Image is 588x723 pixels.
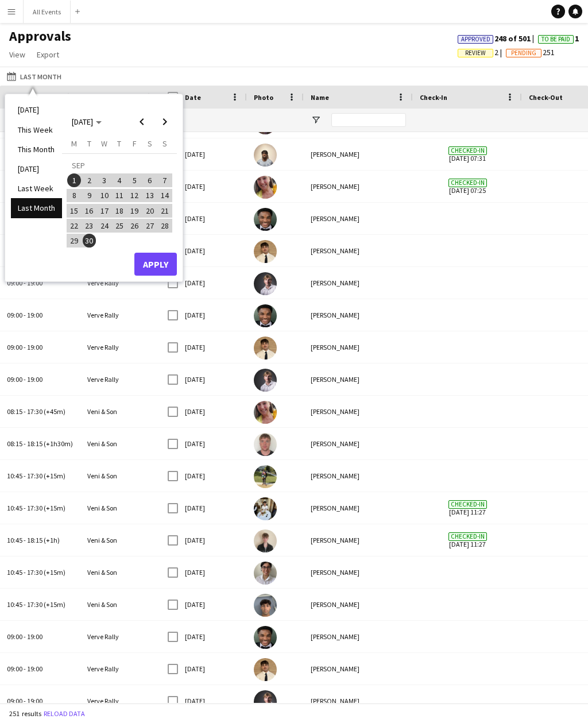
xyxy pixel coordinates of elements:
[112,188,127,203] button: 11-09-2025
[83,173,96,187] span: 2
[254,690,277,713] img: Robert Usher
[254,144,277,167] img: Eshaan Firake
[133,138,137,149] span: F
[461,36,490,43] span: Approved
[80,396,161,427] div: Veni & Son
[80,428,161,459] div: Veni & Son
[158,189,172,203] span: 14
[254,465,277,488] img: Mahlon Muzhiki
[7,632,22,641] span: 09:00
[97,203,112,218] button: 17-09-2025
[7,93,24,102] span: Time
[101,138,107,149] span: W
[304,621,413,652] div: [PERSON_NAME]
[97,218,112,233] button: 24-09-2025
[311,93,329,102] span: Name
[127,204,141,218] span: 19
[82,203,96,218] button: 16-09-2025
[448,179,487,187] span: Checked-in
[27,311,42,319] span: 19:00
[331,113,406,127] input: Name Filter Input
[157,218,172,233] button: 28-09-2025
[98,204,111,218] span: 17
[24,439,26,448] span: -
[178,556,247,588] div: [DATE]
[178,653,247,685] div: [DATE]
[304,203,413,234] div: [PERSON_NAME]
[7,536,22,544] span: 10:45
[112,218,127,233] button: 25-09-2025
[11,140,62,159] li: This Month
[27,536,42,544] span: 18:15
[142,173,157,188] button: 06-09-2025
[254,401,277,424] img: Ruth Danieli
[27,600,42,609] span: 17:30
[67,111,106,132] button: Choose month and year
[113,204,126,218] span: 18
[178,492,247,524] div: [DATE]
[67,234,81,248] span: 29
[44,504,65,512] span: (+15m)
[7,568,22,577] span: 10:45
[67,158,172,173] td: SEP
[304,556,413,588] div: [PERSON_NAME]
[304,524,413,556] div: [PERSON_NAME]
[27,407,42,416] span: 17:30
[178,299,247,331] div: [DATE]
[178,235,247,266] div: [DATE]
[7,311,22,319] span: 09:00
[67,203,82,218] button: 15-09-2025
[448,500,487,509] span: Checked-in
[80,460,161,492] div: Veni & Son
[80,331,161,363] div: Verve Rally
[157,173,172,188] button: 07-09-2025
[83,234,96,248] span: 30
[44,439,73,448] span: (+1h30m)
[11,120,62,140] li: This Week
[127,219,141,233] span: 26
[465,49,486,57] span: Review
[254,272,277,295] img: Robert Usher
[7,600,22,609] span: 10:45
[158,219,172,233] span: 28
[127,218,142,233] button: 26-09-2025
[113,189,126,203] span: 11
[304,171,413,202] div: [PERSON_NAME]
[185,93,201,102] span: Date
[82,173,96,188] button: 02-09-2025
[304,460,413,492] div: [PERSON_NAME]
[44,536,60,544] span: (+1h)
[27,471,42,480] span: 17:30
[80,653,161,685] div: Verve Rally
[311,115,321,125] button: Open Filter Menu
[80,589,161,620] div: Veni & Son
[67,233,82,248] button: 29-09-2025
[113,173,126,187] span: 4
[7,279,22,287] span: 09:00
[113,219,126,233] span: 25
[304,267,413,299] div: [PERSON_NAME]
[420,492,515,524] span: [DATE] 11:27
[142,188,157,203] button: 13-09-2025
[178,267,247,299] div: [DATE]
[142,203,157,218] button: 20-09-2025
[304,364,413,395] div: [PERSON_NAME]
[112,173,127,188] button: 04-09-2025
[27,504,42,512] span: 17:30
[448,146,487,155] span: Checked-in
[304,428,413,459] div: [PERSON_NAME]
[80,556,161,588] div: Veni & Son
[420,171,515,202] span: [DATE] 07:25
[178,524,247,556] div: [DATE]
[27,375,42,384] span: 19:00
[254,562,277,585] img: Emily Reeve
[67,173,82,188] button: 01-09-2025
[98,189,111,203] span: 10
[9,49,25,60] span: View
[153,110,176,133] button: Next month
[254,433,277,456] img: William FitzGerald
[127,188,142,203] button: 12-09-2025
[178,364,247,395] div: [DATE]
[24,568,26,577] span: -
[420,138,515,170] span: [DATE] 07:31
